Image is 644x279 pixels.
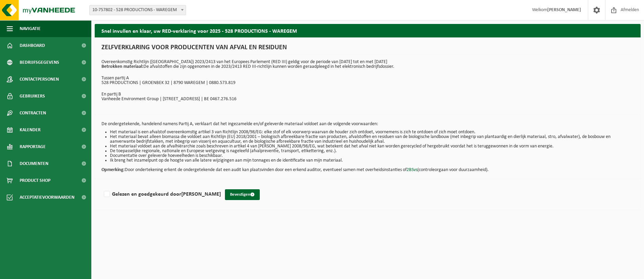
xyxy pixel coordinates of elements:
[101,44,634,55] h1: ZELFVERKLARING VOOR PRODUCENTEN VAN AFVAL EN RESIDUEN
[101,76,634,81] p: Tussen partij A
[407,167,417,172] a: 2BSvs
[101,122,634,127] p: De ondergetekende, handelend namens Partij A, verklaart dat het ingezamelde en/of geleverde mater...
[20,71,59,88] span: Contactpersonen
[20,54,59,71] span: Bedrijfsgegevens
[547,7,581,12] strong: [PERSON_NAME]
[110,144,634,149] li: Het materiaal voldoet aan de afvalhiërarchie zoals beschreven in artikel 4 van [PERSON_NAME] 2008...
[90,5,186,15] span: 10-757802 - 528 PRODUCTIONS - WAREGEM
[20,88,45,105] span: Gebruikers
[110,149,634,154] li: De toepasselijke regionale, nationale en Europese wetgeving is nageleefd (afvalpreventie, transpo...
[101,167,125,172] strong: Opmerking:
[101,163,634,172] p: Door ondertekening erkent de ondergetekende dat een audit kan plaatsvinden door een erkend audito...
[101,92,634,97] p: En partij B
[89,5,186,15] span: 10-757802 - 528 PRODUCTIONS - WAREGEM
[20,105,46,121] span: Contracten
[20,20,41,37] span: Navigatie
[95,24,641,37] h2: Snel invullen en klaar, uw RED-verklaring voor 2025 - 528 PRODUCTIONS - WAREGEM
[20,121,41,138] span: Kalender
[20,172,50,189] span: Product Shop
[20,37,45,54] span: Dashboard
[110,135,634,144] li: Het materiaal bevat alleen biomassa die voldoet aan Richtlijn (EU) 2018/2001 – biologisch afbreek...
[20,189,74,206] span: Acceptatievoorwaarden
[101,97,634,102] p: Vanheede Environment Group | [STREET_ADDRESS] | BE 0467.276.516
[102,189,221,199] label: Gelezen en goedgekeurd door
[101,64,143,69] strong: Betrokken materiaal:
[101,81,634,85] p: 528 PRODUCTIONS | GROENBEK 32 | 8790 WAREGEM | 0880.573.819
[20,138,46,155] span: Rapportage
[225,189,260,200] button: Bevestigen
[110,130,634,135] li: Het materiaal is een afvalstof overeenkomstig artikel 3 van Richtlijn 2008/98/EG: elke stof of el...
[20,155,48,172] span: Documenten
[110,154,634,158] li: Documentatie over geleverde hoeveelheden is beschikbaar.
[181,192,221,197] strong: [PERSON_NAME]
[101,60,634,69] p: Overeenkomstig Richtlijn ([GEOGRAPHIC_DATA]) 2023/2413 van het Europees Parlement (RED III) geldi...
[110,158,634,163] li: Ik breng het inzamelpunt op de hoogte van alle latere wijzigingen aan mijn tonnages en de identif...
